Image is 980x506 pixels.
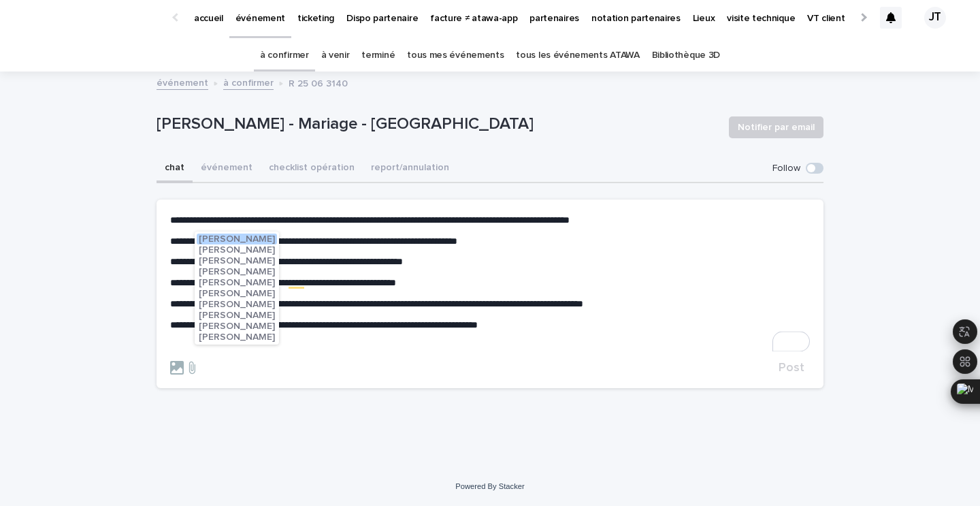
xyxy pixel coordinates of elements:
button: [PERSON_NAME] [197,234,277,244]
button: [PERSON_NAME] [197,310,277,321]
button: [PERSON_NAME] [197,244,277,255]
span: Notifier par email [738,121,815,134]
button: Post [773,362,810,374]
span: [PERSON_NAME] [199,234,275,244]
div: JT [924,7,946,29]
button: [PERSON_NAME] [197,332,277,343]
button: chat [157,155,193,183]
a: Bibliothèque 3D [652,39,720,72]
span: [PERSON_NAME] [199,245,275,255]
button: report/annulation [363,155,457,183]
button: [PERSON_NAME] [197,266,277,277]
button: Notifier par email [729,116,823,138]
a: à venir [321,39,350,72]
span: [PERSON_NAME] [199,300,275,309]
a: tous les événements ATAWA [516,39,639,72]
span: [PERSON_NAME] [199,321,275,331]
a: terminé [361,39,395,72]
button: événement [193,155,261,183]
a: Powered By Stacker [455,482,524,490]
a: tous mes événements [407,39,504,72]
span: [PERSON_NAME] [199,289,275,298]
a: à confirmer [223,74,274,90]
button: [PERSON_NAME] [197,321,277,332]
p: R 25 06 3140 [289,75,348,90]
span: [PERSON_NAME] [199,256,275,266]
button: [PERSON_NAME] [197,255,277,266]
span: [PERSON_NAME] [199,311,275,320]
span: Post [779,362,804,374]
span: [PERSON_NAME] [199,332,275,342]
p: [PERSON_NAME] - Mariage - [GEOGRAPHIC_DATA] [157,114,718,134]
img: Ls34BcGeRexTGTNfXpUC [27,4,159,31]
a: événement [157,74,208,90]
p: Follow [772,163,800,174]
span: [PERSON_NAME] [199,267,275,276]
div: To enrich screen reader interactions, please activate Accessibility in Grammarly extension settings [170,215,810,352]
span: [PERSON_NAME] [199,278,275,287]
button: [PERSON_NAME] [197,277,277,288]
button: checklist opération [261,155,363,183]
a: à confirmer [260,39,309,72]
button: [PERSON_NAME] [197,299,277,310]
button: [PERSON_NAME] [197,288,277,299]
